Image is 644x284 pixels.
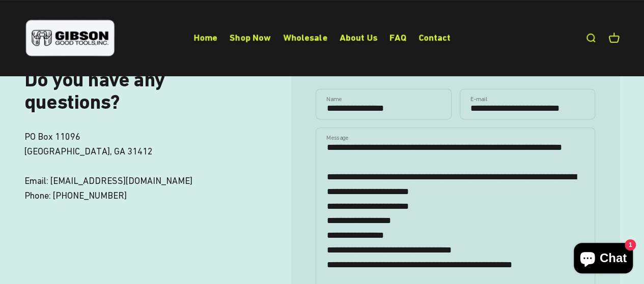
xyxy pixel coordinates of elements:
a: Wholesale [283,32,327,43]
inbox-online-store-chat: Shopify online store chat [571,243,636,276]
a: About Us [340,32,377,43]
a: Shop Now [230,32,271,43]
a: Home [193,32,217,43]
a: Contact [418,32,451,43]
h2: Do you have any questions? [24,69,259,113]
p: PO Box 11096 [GEOGRAPHIC_DATA], GA 31412 Email: [EMAIL_ADDRESS][DOMAIN_NAME] Phone: [PHONE_NUMBER] [24,130,259,203]
a: FAQ [389,32,406,43]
